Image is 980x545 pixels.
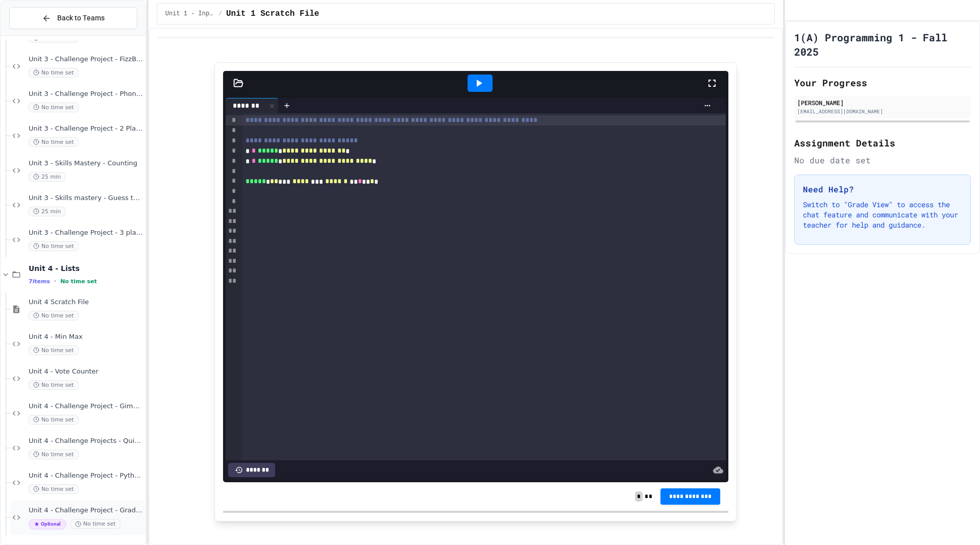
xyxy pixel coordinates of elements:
[794,154,971,166] div: No due date set
[29,90,143,98] span: Unit 3 - Challenge Project - Phone Number
[29,415,79,425] span: No time set
[60,278,97,285] span: No time set
[165,10,214,18] span: Unit 1 - Inputs and Numbers
[797,98,968,107] div: [PERSON_NAME]
[29,437,143,445] span: Unit 4 - Challenge Projects - Quizlet - Even groups
[29,229,143,237] span: Unit 3 - Challenge Project - 3 player Rock Paper Scissors
[29,402,143,411] span: Unit 4 - Challenge Project - Gimkit random name generator
[29,278,50,285] span: 7 items
[54,277,56,285] span: •
[797,108,968,115] div: [EMAIL_ADDRESS][DOMAIN_NAME]
[29,137,79,147] span: No time set
[29,519,66,529] span: Optional
[29,311,79,320] span: No time set
[803,200,962,230] p: Switch to "Grade View" to access the chat feature and communicate with your teacher for help and ...
[29,367,143,376] span: Unit 4 - Vote Counter
[29,484,79,494] span: No time set
[29,194,143,203] span: Unit 3 - Skills mastery - Guess the Word
[794,136,971,150] h2: Assignment Details
[29,472,143,480] span: Unit 4 - Challenge Project - Python Word Counter
[29,207,65,216] span: 25 min
[803,183,962,195] h3: Need Help?
[29,450,79,459] span: No time set
[29,264,143,273] span: Unit 4 - Lists
[57,13,105,23] span: Back to Teams
[794,76,971,90] h2: Your Progress
[29,103,79,112] span: No time set
[29,55,143,64] span: Unit 3 - Challenge Project - FizzBuzz
[29,172,65,182] span: 25 min
[226,8,319,20] span: Unit 1 Scratch File
[29,159,143,168] span: Unit 3 - Skills Mastery - Counting
[70,519,120,529] span: No time set
[29,380,79,390] span: No time set
[29,68,79,78] span: No time set
[29,345,79,355] span: No time set
[9,7,137,29] button: Back to Teams
[29,333,143,341] span: Unit 4 - Min Max
[794,30,971,59] h1: 1(A) Programming 1 - Fall 2025
[29,506,143,515] span: Unit 4 - Challenge Project - Grade Calculator
[29,241,79,251] span: No time set
[29,298,143,307] span: Unit 4 Scratch File
[218,10,222,18] span: /
[29,125,143,133] span: Unit 3 - Challenge Project - 2 Player Guess the Number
